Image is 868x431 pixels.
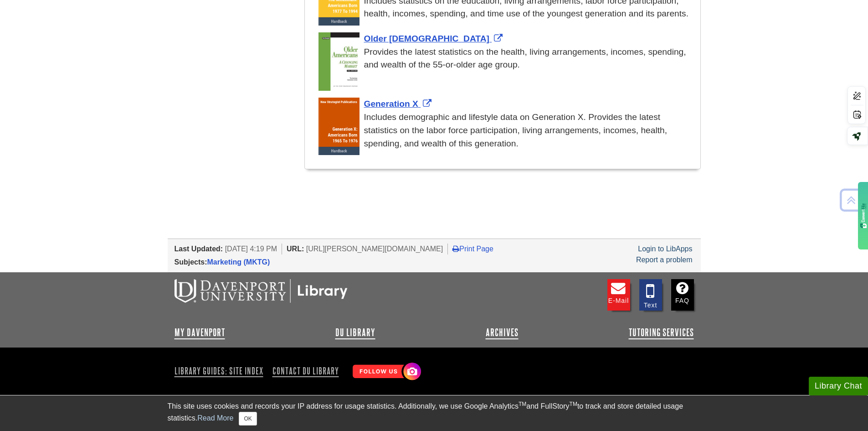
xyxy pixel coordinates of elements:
[348,359,423,385] img: Follow Us! Instagram
[335,327,375,338] a: DU Library
[225,245,277,253] span: [DATE] 4:19 PM
[636,256,693,264] a: Report a problem
[860,203,867,228] img: gdzwAHDJa65OwAAAABJRU5ErkJggg==
[175,245,223,253] span: Last Updated:
[239,412,257,426] button: Close
[306,245,443,253] span: [URL][PERSON_NAME][DOMAIN_NAME]
[364,99,418,109] span: Generation X
[207,258,270,266] a: Marketing (MKTG)
[318,98,360,155] img: Cover Art
[809,377,868,395] button: Library Chat
[168,401,701,426] div: This site uses cookies and records your IP address for usage statistics. Additionally, we use Goo...
[175,258,207,266] span: Subjects:
[671,279,694,311] a: FAQ
[607,279,630,311] a: E-mail
[639,279,662,311] a: Text
[318,32,360,91] img: Cover Art
[629,327,694,338] a: Tutoring Services
[570,401,577,407] sup: TM
[287,245,304,253] span: URL:
[175,363,267,379] a: Library Guides: Site Index
[486,327,519,338] a: Archives
[175,279,348,303] img: DU Libraries
[175,327,225,338] a: My Davenport
[364,99,434,109] a: Link opens in new window
[364,34,489,43] span: Older [DEMOGRAPHIC_DATA]
[318,111,696,150] div: Includes demographic and lifestyle data on Generation X. Provides the latest statistics on the la...
[452,245,459,252] i: Print Page
[364,34,505,43] a: Link opens in new window
[638,245,692,253] a: Login to LibApps
[269,363,343,379] a: Contact DU Library
[318,46,696,72] div: Provides the latest statistics on the health, living arrangements, incomes, spending, and wealth ...
[197,414,233,422] a: Read More
[452,245,493,253] a: Print Page
[519,401,526,407] sup: TM
[837,194,866,206] a: Back to Top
